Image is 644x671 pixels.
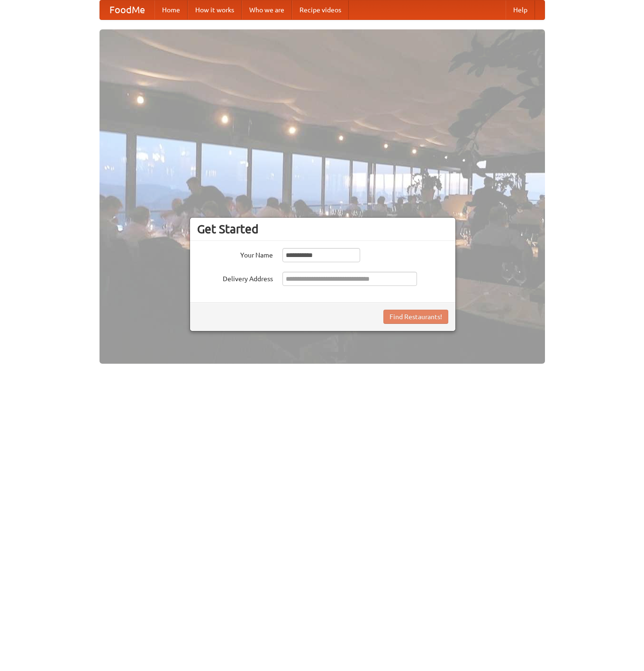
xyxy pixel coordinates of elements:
[154,0,188,19] a: Home
[383,310,448,324] button: Find Restaurants!
[197,272,273,284] label: Delivery Address
[292,0,349,19] a: Recipe videos
[188,0,242,19] a: How it works
[197,222,448,236] h3: Get Started
[197,248,273,260] label: Your Name
[506,0,535,19] a: Help
[100,0,154,19] a: FoodMe
[242,0,292,19] a: Who we are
